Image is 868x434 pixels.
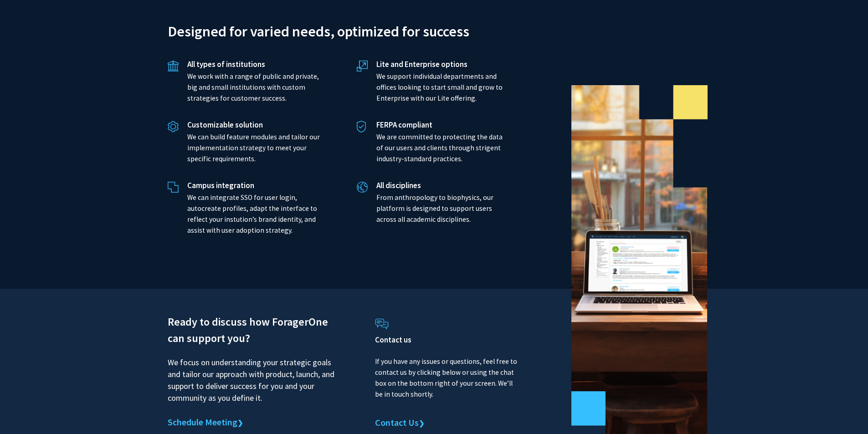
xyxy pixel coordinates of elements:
[187,192,320,236] p: We can integrate SSO for user login, autocreate profiles, adapt the interface to reflect your ins...
[187,60,320,69] h5: All types of institutions
[237,419,243,427] span: ❯
[376,132,509,164] p: We are committed to protecting the data of our users and clients through strigent industry-standa...
[168,314,336,347] h2: Ready to discuss how ForagerOne can support you?
[168,350,336,404] p: We focus on understanding your strategic goals and tailor our approach with product, launch, and ...
[375,416,425,430] a: Contact Us❯
[376,192,509,225] p: From anthropology to biophysics, our platform is designed to support users across all academic di...
[187,71,320,104] p: We work with a range of public and private, big and small institutions with custom strategies for...
[419,419,425,428] span: ❯
[187,120,320,129] h5: Customizable solution
[187,132,320,164] p: We can build feature modules and tailor our implementation strategy to meet your specific require...
[375,335,519,344] h4: Contact us
[375,348,519,400] p: If you have any issues or questions, feel free to contact us by clicking below or using the chat ...
[168,416,243,429] a: Schedule Meeting❯
[376,181,509,190] h5: All disciplines
[168,21,519,40] h2: Designed for varied needs, optimized for success
[376,71,509,104] p: We support individual departments and offices looking to start small and grow to Enterprise with ...
[7,393,39,427] iframe: Chat
[376,60,509,69] h5: Lite and Enterprise options
[376,120,509,129] h5: FERPA compliant
[375,318,389,330] img: Contact Us icon
[187,181,320,190] h5: Campus integration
